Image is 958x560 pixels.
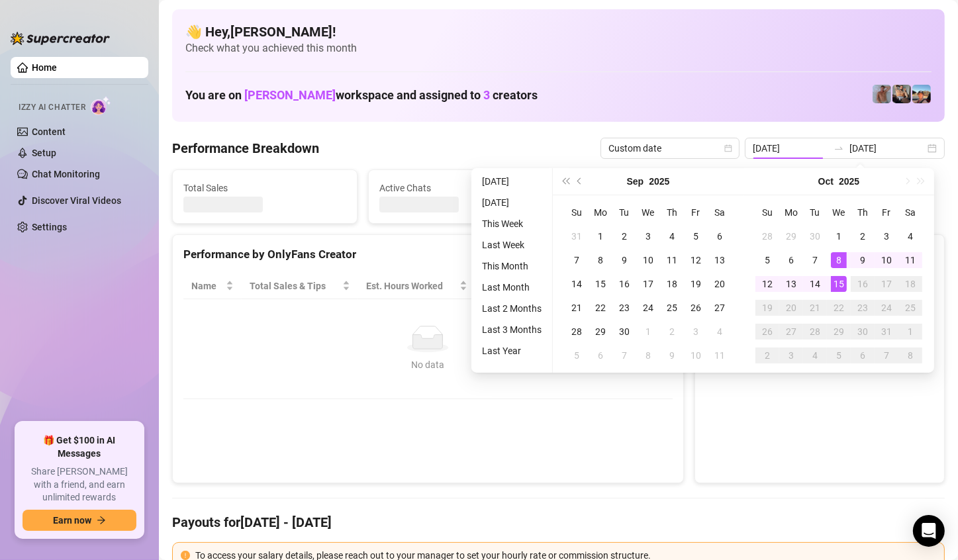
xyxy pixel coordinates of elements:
a: Content [32,126,66,137]
a: Settings [32,222,67,232]
span: 3 [483,88,490,102]
img: AI Chatter [91,96,111,115]
div: Sales by OnlyFans Creator [706,246,934,263]
div: Est. Hours Worked [366,279,457,293]
span: Share [PERSON_NAME] with a friend, and earn unlimited rewards [23,465,136,504]
th: Name [183,273,242,299]
span: Chat Conversion [571,279,653,293]
div: Performance by OnlyFans Creator [183,246,673,263]
input: End date [849,141,925,156]
a: Chat Monitoring [32,169,100,179]
input: Start date [753,141,828,156]
div: No data [197,357,659,372]
a: Discover Viral Videos [32,195,121,206]
span: Check what you achieved this month [185,41,932,56]
span: Name [191,279,223,293]
span: exclamation-circle [181,551,190,560]
span: to [834,143,844,154]
h4: 👋 Hey, [PERSON_NAME] ! [185,23,932,41]
span: swap-right [834,143,844,154]
span: Izzy AI Chatter [19,101,85,114]
span: Messages Sent [575,181,738,195]
th: Sales / Hour [475,273,564,299]
span: Custom date [608,138,732,158]
span: calendar [724,144,732,152]
img: Zach [912,85,931,103]
span: Total Sales [183,181,346,195]
span: Sales / Hour [483,279,546,293]
span: [PERSON_NAME] [244,88,336,102]
h1: You are on workspace and assigned to creators [185,88,538,103]
th: Total Sales & Tips [242,273,358,299]
a: Home [32,62,57,73]
img: George [892,85,911,103]
h4: Payouts for [DATE] - [DATE] [172,513,945,532]
div: Open Intercom Messenger [913,515,945,547]
img: Joey [873,85,891,103]
button: Earn nowarrow-right [23,510,136,531]
a: Setup [32,148,56,158]
span: Earn now [53,515,91,526]
span: 🎁 Get $100 in AI Messages [23,434,136,460]
span: Total Sales & Tips [250,279,340,293]
h4: Performance Breakdown [172,139,319,158]
span: Active Chats [379,181,542,195]
th: Chat Conversion [563,273,672,299]
img: logo-BBDzfeDw.svg [11,32,110,45]
span: arrow-right [97,516,106,525]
